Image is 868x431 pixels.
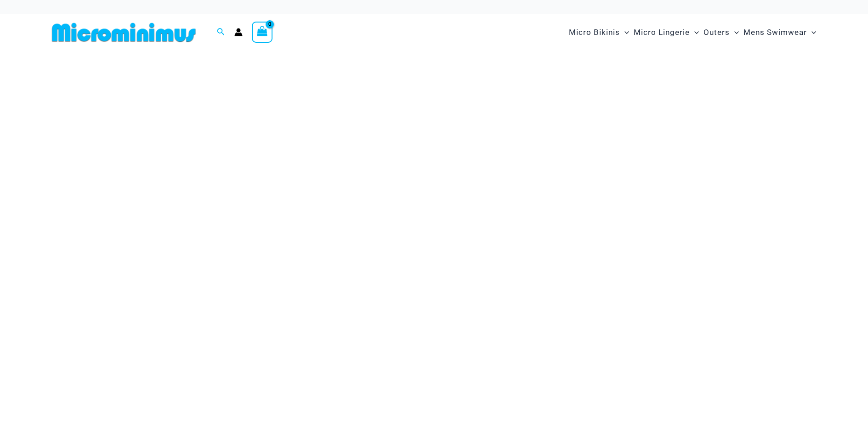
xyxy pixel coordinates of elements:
[743,21,807,44] span: Mens Swimwear
[703,21,730,44] span: Outers
[48,22,199,43] img: MM SHOP LOGO FLAT
[807,21,816,44] span: Menu Toggle
[634,21,690,44] span: Micro Lingerie
[217,27,225,38] a: Search icon link
[567,18,631,46] a: Micro BikinisMenu ToggleMenu Toggle
[46,61,822,324] img: Waves Breaking Ocean Bikini Pack
[252,22,273,43] a: View Shopping Cart, empty
[234,28,243,36] a: Account icon link
[690,21,699,44] span: Menu Toggle
[620,21,629,44] span: Menu Toggle
[569,21,620,44] span: Micro Bikinis
[741,18,818,46] a: Mens SwimwearMenu ToggleMenu Toggle
[631,18,701,46] a: Micro LingerieMenu ToggleMenu Toggle
[701,18,741,46] a: OutersMenu ToggleMenu Toggle
[565,17,820,48] nav: Site Navigation
[730,21,739,44] span: Menu Toggle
